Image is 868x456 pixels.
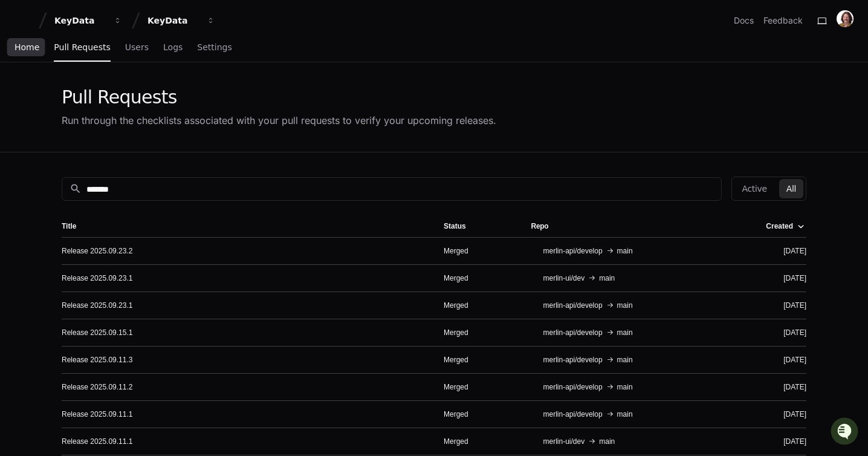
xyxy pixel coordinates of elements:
div: Merged [444,273,512,283]
a: Release 2025.09.11.3 [62,355,132,365]
img: ACg8ocLxjWwHaTxEAox3-XWut-danNeJNGcmSgkd_pWXDZ2crxYdQKg=s96-c [837,10,853,27]
span: merlin-api/develop [543,382,603,392]
div: Created [766,221,793,231]
div: [DATE] [733,328,806,337]
button: All [779,179,803,198]
span: merlin-api/develop [543,328,603,337]
div: Merged [444,355,512,365]
div: Merged [444,437,512,446]
div: [DATE] [733,409,806,419]
span: main [599,437,615,446]
span: Users [125,44,149,51]
span: main [617,409,633,419]
span: [DATE] [107,162,132,172]
div: [DATE] [733,273,806,283]
div: [DATE] [733,437,806,446]
span: [PERSON_NAME] [37,162,98,172]
div: Created [766,221,804,231]
span: Home [15,44,39,51]
iframe: Open customer support [829,416,862,449]
div: Welcome [12,48,220,68]
a: Settings [197,34,232,62]
button: Feedback [763,15,803,27]
span: Settings [197,44,232,51]
span: Pylon [120,189,146,198]
span: merlin-api/develop [543,355,603,365]
span: Logs [163,44,183,51]
span: merlin-api/develop [543,301,603,310]
div: Past conversations [12,132,81,142]
a: Release 2025.09.23.1 [62,301,132,310]
a: Release 2025.09.11.1 [62,409,132,419]
div: We're available if you need us! [54,102,166,112]
div: Merged [444,409,512,419]
div: Status [444,221,512,231]
a: Home [15,34,39,62]
span: main [617,328,633,337]
div: [DATE] [733,246,806,256]
div: Merged [444,382,512,392]
img: PlayerZero [12,12,36,36]
span: main [617,355,633,365]
span: merlin-api/develop [543,409,603,419]
button: Start new chat [206,94,220,108]
img: 1756235613930-3d25f9e4-fa56-45dd-b3ad-e072dfbd1548 [24,163,34,172]
span: main [599,273,615,283]
div: Merged [444,246,512,256]
img: 8294786374016_798e290d9caffa94fd1d_72.jpg [25,90,47,112]
span: merlin-ui/dev [543,273,585,283]
span: main [617,301,633,310]
div: Start new chat [54,90,198,102]
div: KeyData [147,15,199,27]
div: Pull Requests [62,86,496,108]
div: [DATE] [733,382,806,392]
button: See all [187,129,220,144]
a: Release 2025.09.23.2 [62,246,132,256]
div: Merged [444,328,512,337]
a: Powered byPylon [85,189,146,198]
div: Title [62,221,76,231]
span: merlin-ui/dev [543,437,585,446]
a: Logs [163,34,183,62]
span: main [617,382,633,392]
img: Robert Klasen [12,151,31,178]
div: KeyData [54,15,106,27]
a: Release 2025.09.11.2 [62,382,132,392]
div: [DATE] [733,355,806,365]
div: Run through the checklists associated with your pull requests to verify your upcoming releases. [62,113,496,128]
a: Users [125,34,149,62]
div: Merged [444,301,512,310]
button: KeyData [50,10,127,31]
div: Status [444,221,466,231]
a: Release 2025.09.11.1 [62,437,132,446]
span: Pull Requests [54,44,110,51]
span: • [100,162,105,172]
img: 1756235613930-3d25f9e4-fa56-45dd-b3ad-e072dfbd1548 [12,90,34,112]
th: Repo [522,215,724,237]
span: merlin-api/develop [543,246,603,256]
a: Pull Requests [54,34,110,62]
mat-icon: search [70,183,82,195]
button: Active [734,179,774,198]
button: KeyData [143,10,220,31]
div: [DATE] [733,301,806,310]
span: main [617,246,633,256]
a: Release 2025.09.15.1 [62,328,132,337]
a: Release 2025.09.23.1 [62,273,132,283]
div: Title [62,221,424,231]
a: Docs [734,15,754,27]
